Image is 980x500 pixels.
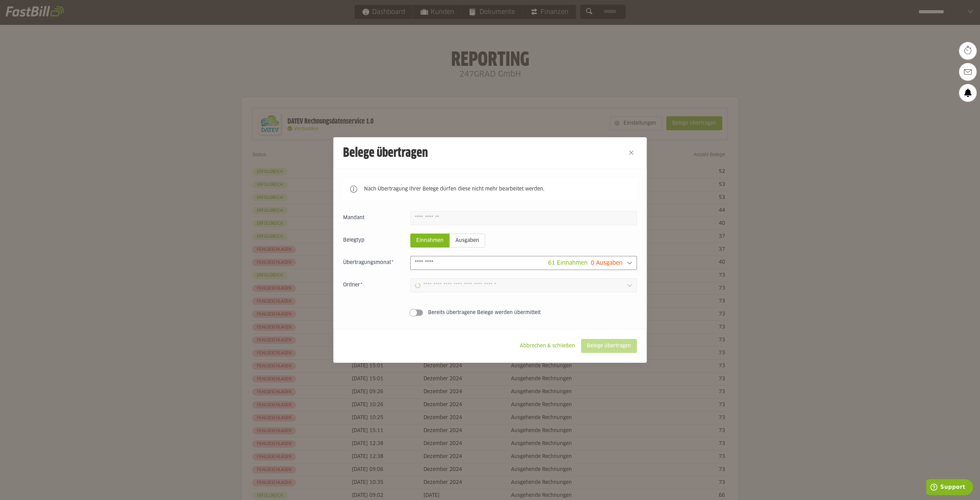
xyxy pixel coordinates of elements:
[449,234,485,248] sl-radio-button: Ausgaben
[926,479,973,496] iframe: Öffnet ein Widget, in dem Sie weitere Informationen finden
[591,260,623,266] span: 0 Ausgaben
[410,234,449,248] sl-radio-button: Einnahmen
[548,260,588,266] span: 61 Einnahmen
[581,339,637,353] sl-button: Belege übertragen
[514,339,581,353] sl-button: Abbrechen & schließen
[343,309,637,316] sl-switch: Bereits übertragene Belege werden übermittelt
